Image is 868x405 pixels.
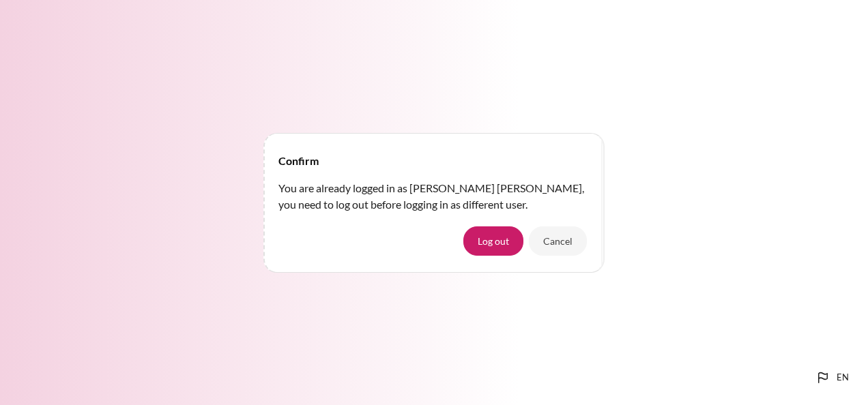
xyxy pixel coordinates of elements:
button: Log out [463,226,523,255]
h4: Confirm [278,153,319,169]
span: en [837,371,849,385]
button: Languages [809,364,854,391]
button: Cancel [529,226,587,255]
p: You are already logged in as [PERSON_NAME] [PERSON_NAME], you need to log out before logging in a... [278,180,590,213]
